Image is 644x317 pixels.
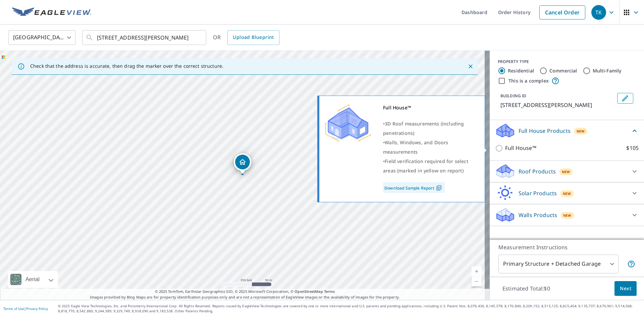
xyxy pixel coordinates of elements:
[472,276,482,286] a: Current Level 17, Zoom Out
[593,67,622,74] label: Multi-Family
[97,28,193,47] input: Search by address or latitude-longitude
[383,158,468,174] span: Field verification required for select areas (marked in yellow on report)
[614,281,637,296] button: Next
[620,284,631,293] span: Next
[495,163,639,179] div: Roof ProductsNew
[383,182,445,193] a: Download Sample Report
[324,103,371,143] img: Premium
[500,93,526,99] p: BUILDING ID
[383,138,476,157] div: •
[498,59,636,65] div: PROPERTY TYPE
[562,169,570,174] span: New
[498,243,635,251] p: Measurement Instructions
[12,7,91,17] img: EV Logo
[383,139,448,155] span: Walls, Windows, and Doors measurements
[500,101,614,109] p: [STREET_ADDRESS][PERSON_NAME]
[627,260,635,268] span: Your report will include the primary structure and a detached garage if one exists.
[591,5,606,20] div: TK
[505,144,536,152] p: Full House™
[549,67,577,74] label: Commercial
[539,5,585,19] a: Cancel Order
[563,191,571,196] span: New
[508,67,534,74] label: Residential
[472,266,482,276] a: Current Level 17, Zoom In
[466,62,475,71] button: Close
[563,213,572,218] span: New
[294,289,323,294] a: OpenStreetMap
[577,128,585,134] span: New
[495,123,639,139] div: Full House ProductsNew
[383,120,464,136] span: 3D Roof measurements (including penetrations)
[519,211,557,219] p: Walls Products
[434,185,443,191] img: Pdf Icon
[30,63,223,69] p: Check that the address is accurate, then drag the marker over the correct structure.
[508,77,549,84] label: This is a complex
[497,281,555,296] p: Estimated Total: $0
[383,103,476,112] div: Full House™
[155,289,335,295] span: © 2025 TomTom, Earthstar Geographics SIO, © 2025 Microsoft Corporation, ©
[8,28,75,47] div: [GEOGRAPHIC_DATA]
[213,30,279,45] div: OR
[324,289,335,294] a: Terms
[8,271,58,288] div: Aerial
[23,271,42,288] div: Aerial
[3,307,48,311] p: |
[233,33,274,42] span: Upload Blueprint
[519,127,571,135] p: Full House Products
[234,153,251,174] div: Dropped pin, building 1, Residential property, 1807 N Bennett St Appleton, WI 54914
[626,144,639,152] p: $105
[26,306,48,311] a: Privacy Policy
[498,255,619,273] div: Primary Structure + Detached Garage
[519,189,557,197] p: Solar Products
[617,93,633,104] button: Edit building 1
[519,167,556,175] p: Roof Products
[383,157,476,175] div: •
[227,30,279,45] a: Upload Blueprint
[3,306,24,311] a: Terms of Use
[495,185,639,201] div: Solar ProductsNew
[495,207,639,223] div: Walls ProductsNew
[383,119,476,138] div: •
[58,304,641,314] p: © 2025 Eagle View Technologies, Inc. and Pictometry International Corp. All Rights Reserved. Repo...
